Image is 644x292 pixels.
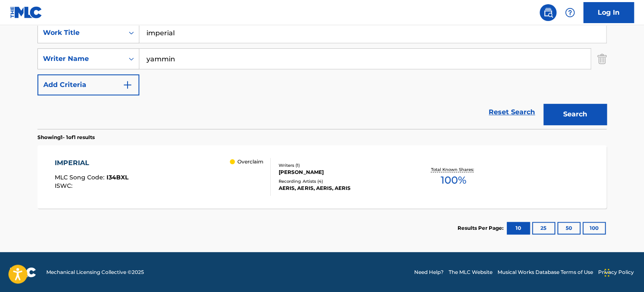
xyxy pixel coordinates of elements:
p: Overclaim [237,158,263,166]
div: Drag [604,260,609,285]
a: IMPERIALMLC Song Code:I34BXLISWC: OverclaimWriters (1)[PERSON_NAME]Recording Artists (4)AERIS, AE... [37,145,607,208]
button: 25 [532,222,555,234]
img: Delete Criterion [597,48,607,69]
p: Total Known Shares: [431,166,476,173]
iframe: Chat Widget [602,252,644,292]
div: Recording Artists ( 4 ) [279,178,406,184]
div: Help [562,4,578,21]
img: MLC Logo [10,6,43,18]
img: logo [10,267,36,277]
a: Reset Search [484,103,539,121]
form: Search Form [37,22,607,129]
button: Add Criteria [37,74,139,95]
a: Log In [583,2,634,23]
p: Showing 1 - 1 of 1 results [37,134,95,141]
a: Public Search [540,4,556,21]
span: Mechanical Licensing Collective © 2025 [46,268,144,276]
p: Results Per Page: [458,224,506,232]
div: Writer Name [43,54,119,64]
span: 100 % [440,173,466,188]
img: help [565,8,575,18]
div: IMPERIAL [55,158,128,168]
span: ISWC : [55,182,75,189]
button: Search [543,104,607,125]
span: I34BXL [106,174,128,181]
button: 100 [583,222,606,234]
a: Privacy Policy [598,268,634,276]
div: Work Title [43,28,119,38]
img: search [543,8,553,18]
div: Writers ( 1 ) [279,162,406,168]
div: AERIS, AERIS, AERIS, AERIS [279,184,406,192]
button: 50 [557,222,580,234]
a: The MLC Website [449,268,492,276]
button: 10 [507,222,530,234]
a: Musical Works Database Terms of Use [498,268,593,276]
span: MLC Song Code : [55,174,106,181]
a: Need Help? [414,268,444,276]
div: [PERSON_NAME] [279,168,406,176]
img: 9d2ae6d4665cec9f34b9.svg [122,80,133,90]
